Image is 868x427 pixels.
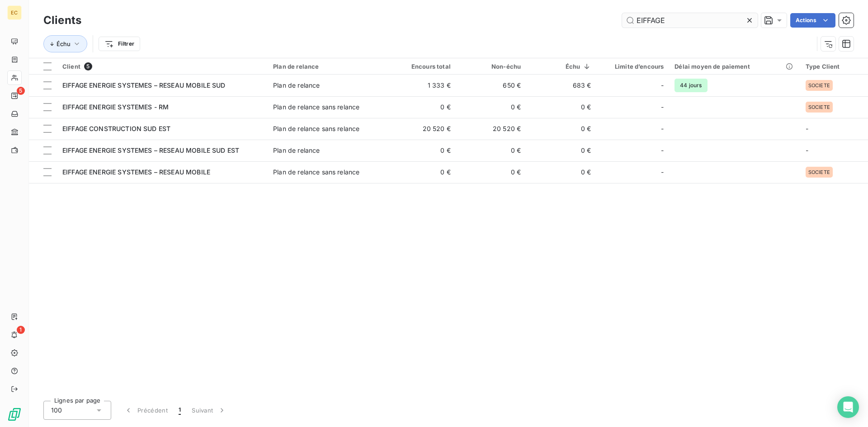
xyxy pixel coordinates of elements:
[622,13,758,28] input: Rechercher
[661,124,664,133] span: -
[456,140,526,161] td: 0 €
[661,146,664,155] span: -
[675,79,707,92] span: 44 jours
[661,81,664,90] span: -
[173,401,186,420] button: 1
[118,401,173,420] button: Précédent
[808,104,830,110] span: SOCIETE
[526,96,596,118] td: 0 €
[386,140,456,161] td: 0 €
[62,81,226,89] span: EIFFAGE ENERGIE SYSTEMES – RESEAU MOBILE SUD
[179,406,181,415] span: 1
[806,63,863,70] div: Type Client
[7,89,21,103] a: 5
[602,63,664,70] div: Limite d’encours
[526,140,596,161] td: 0 €
[661,103,664,112] span: -
[837,396,859,418] div: Open Intercom Messenger
[808,83,830,88] span: SOCIETE
[99,37,140,51] button: Filtrer
[7,5,22,20] div: EC
[456,161,526,183] td: 0 €
[806,146,808,154] span: -
[62,63,80,70] span: Client
[526,161,596,183] td: 0 €
[386,118,456,140] td: 20 520 €
[386,96,456,118] td: 0 €
[43,12,81,28] h3: Clients
[7,407,22,422] img: Logo LeanPay
[532,63,591,70] div: Échu
[57,40,71,47] span: Échu
[526,118,596,140] td: 0 €
[62,168,210,176] span: EIFFAGE ENERGIE SYSTEMES – RESEAU MOBILE
[661,168,664,177] span: -
[62,125,170,132] span: EIFFAGE CONSTRUCTION SUD EST
[273,146,320,155] div: Plan de relance
[273,103,359,112] div: Plan de relance sans relance
[273,168,359,177] div: Plan de relance sans relance
[456,96,526,118] td: 0 €
[62,103,169,111] span: EIFFAGE ENERGIE SYSTEMES - RM
[391,63,450,70] div: Encours total
[808,169,830,175] span: SOCIETE
[273,124,359,133] div: Plan de relance sans relance
[43,35,87,52] button: Échu
[462,63,521,70] div: Non-échu
[51,406,62,415] span: 100
[84,62,92,70] span: 5
[456,75,526,96] td: 650 €
[273,81,320,90] div: Plan de relance
[790,13,835,28] button: Actions
[456,118,526,140] td: 20 520 €
[62,146,239,154] span: EIFFAGE ENERGIE SYSTEMES – RESEAU MOBILE SUD EST
[186,401,232,420] button: Suivant
[386,161,456,183] td: 0 €
[17,87,25,95] span: 5
[17,326,25,334] span: 1
[806,125,808,132] span: -
[526,75,596,96] td: 683 €
[273,63,380,70] div: Plan de relance
[675,63,794,70] div: Délai moyen de paiement
[386,75,456,96] td: 1 333 €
